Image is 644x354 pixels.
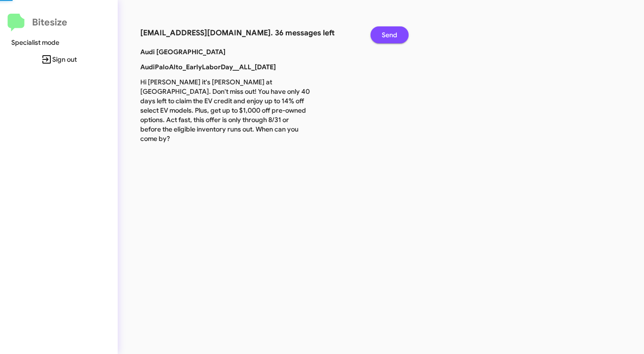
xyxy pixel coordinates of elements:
[8,51,110,68] span: Sign out
[370,26,409,43] button: Send
[382,26,397,43] span: Send
[140,63,276,71] b: AudiPaloAlto_EarlyLaborDay__ALL_[DATE]
[140,48,225,56] b: Audi [GEOGRAPHIC_DATA]
[140,26,356,40] h3: [EMAIL_ADDRESS][DOMAIN_NAME]. 36 messages left
[8,14,67,32] a: Bitesize
[133,77,317,143] p: Hi [PERSON_NAME] it's [PERSON_NAME] at [GEOGRAPHIC_DATA]. Don't miss out! You have only 40 days l...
